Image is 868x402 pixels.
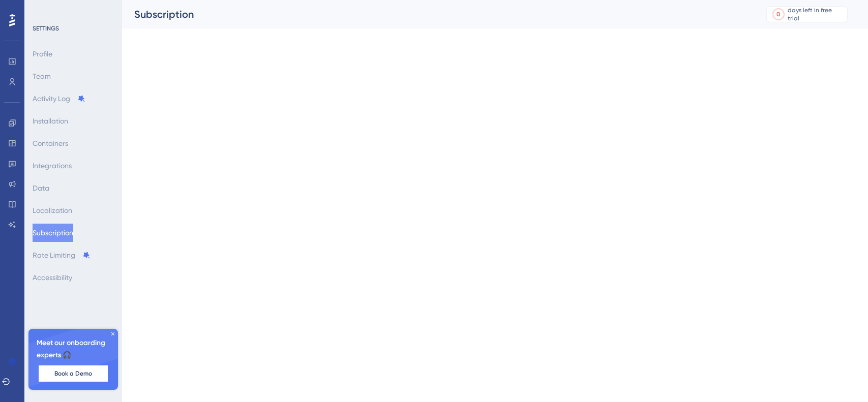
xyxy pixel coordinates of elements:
button: Localization [33,201,72,220]
div: SETTINGS [33,24,115,33]
button: Containers [33,134,68,152]
button: Book a Demo [39,365,108,382]
button: Subscription [33,224,73,242]
button: Team [33,67,51,85]
button: Profile [33,45,52,63]
button: Accessibility [33,268,72,287]
span: Book a Demo [54,369,92,378]
span: Meet our onboarding experts 🎧 [37,337,110,361]
button: Activity Log [33,89,85,108]
div: 0 [776,10,781,18]
button: Rate Limiting [33,246,91,264]
button: Integrations [33,157,72,175]
button: Data [33,179,49,197]
button: Installation [33,112,68,130]
div: days left in free trial [788,6,844,22]
div: Subscription [134,7,741,21]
